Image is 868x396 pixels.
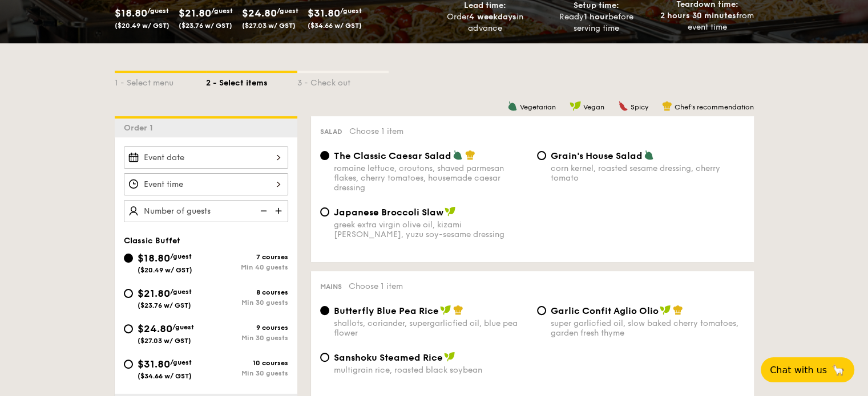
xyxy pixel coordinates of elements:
[507,101,518,111] img: icon-vegetarian.fe4039eb.svg
[675,103,754,111] span: Chef's recommendation
[349,281,403,291] span: Choose 1 item
[334,319,528,338] div: shallots, coriander, supergarlicfied oil, blue pea flower
[445,206,456,217] img: icon-vegan.f8ff3823.svg
[242,7,277,19] span: $24.80
[537,306,546,315] input: Garlic Confit Aglio Oliosuper garlicfied oil, slow baked cherry tomatoes, garden fresh thyme
[271,200,288,222] img: icon-add.58712e84.svg
[124,360,133,369] input: $31.80/guest($34.66 w/ GST)10 coursesMin 30 guests
[520,103,556,111] span: Vegetarian
[138,266,192,274] span: ($20.49 w/ GST)
[574,1,619,10] span: Setup time:
[334,164,528,193] div: romaine lettuce, croutons, shaved parmesan flakes, cherry tomatoes, housemade caesar dressing
[660,11,736,21] strong: 2 hours 30 minutes
[440,305,451,315] img: icon-vegan.f8ff3823.svg
[469,12,516,22] strong: 4 weekdays
[206,288,288,296] div: 8 courses
[206,334,288,342] div: Min 30 guests
[551,319,745,338] div: super garlicfied oil, slow baked cherry tomatoes, garden fresh thyme
[453,150,463,160] img: icon-vegetarian.fe4039eb.svg
[138,358,170,370] span: $31.80
[206,324,288,332] div: 9 courses
[206,253,288,261] div: 7 courses
[334,305,439,316] span: Butterfly Blue Pea Rice
[124,123,158,133] span: Order 1
[170,358,192,366] span: /guest
[545,11,647,34] div: Ready before serving time
[570,101,581,111] img: icon-vegan.f8ff3823.svg
[334,150,451,161] span: The Classic Caesar Salad
[320,128,342,136] span: Salad
[138,337,191,345] span: ($27.03 w/ GST)
[206,369,288,377] div: Min 30 guests
[211,7,233,15] span: /guest
[138,322,172,335] span: $24.80
[277,7,298,15] span: /guest
[465,150,475,160] img: icon-chef-hat.a58ddaea.svg
[631,103,648,111] span: Spicy
[172,323,194,331] span: /guest
[537,151,546,160] input: Grain's House Saladcorn kernel, roasted sesame dressing, cherry tomato
[618,101,628,111] img: icon-spicy.37a8142b.svg
[334,220,528,239] div: greek extra virgin olive oil, kizami [PERSON_NAME], yuzu soy-sesame dressing
[124,324,133,333] input: $24.80/guest($27.03 w/ GST)9 coursesMin 30 guests
[831,364,845,377] span: 🦙
[206,73,297,89] div: 2 - Select items
[340,7,362,15] span: /guest
[673,305,683,315] img: icon-chef-hat.a58ddaea.svg
[551,150,643,161] span: Grain's House Salad
[308,7,340,19] span: $31.80
[124,236,180,246] span: Classic Buffet
[206,359,288,367] div: 10 courses
[254,200,271,222] img: icon-reduce.1d2dbef1.svg
[170,288,192,296] span: /guest
[444,352,455,362] img: icon-vegan.f8ff3823.svg
[297,73,389,89] div: 3 - Check out
[453,305,463,315] img: icon-chef-hat.a58ddaea.svg
[147,7,169,15] span: /guest
[551,305,659,316] span: Garlic Confit Aglio Olio
[138,252,170,264] span: $18.80
[308,22,362,30] span: ($34.66 w/ GST)
[584,12,608,22] strong: 1 hour
[242,22,296,30] span: ($27.03 w/ GST)
[320,151,329,160] input: The Classic Caesar Saladromaine lettuce, croutons, shaved parmesan flakes, cherry tomatoes, house...
[115,22,169,30] span: ($20.49 w/ GST)
[662,101,672,111] img: icon-chef-hat.a58ddaea.svg
[464,1,506,10] span: Lead time:
[170,252,192,260] span: /guest
[334,365,528,375] div: multigrain rice, roasted black soybean
[770,365,827,375] span: Chat with us
[124,173,288,195] input: Event time
[320,207,329,217] input: Japanese Broccoli Slawgreek extra virgin olive oil, kizami [PERSON_NAME], yuzu soy-sesame dressing
[320,353,329,362] input: Sanshoku Steamed Ricemultigrain rice, roasted black soybean
[206,299,288,307] div: Min 30 guests
[656,10,758,33] div: from event time
[115,7,147,19] span: $18.80
[320,283,342,291] span: Mains
[644,150,654,160] img: icon-vegetarian.fe4039eb.svg
[179,22,232,30] span: ($23.76 w/ GST)
[124,254,133,263] input: $18.80/guest($20.49 w/ GST)7 coursesMin 40 guests
[761,357,854,382] button: Chat with us🦙
[115,73,206,89] div: 1 - Select menu
[206,263,288,271] div: Min 40 guests
[660,305,671,315] img: icon-vegan.f8ff3823.svg
[138,301,191,309] span: ($23.76 w/ GST)
[551,164,745,183] div: corn kernel, roasted sesame dressing, cherry tomato
[583,103,604,111] span: Vegan
[138,372,192,380] span: ($34.66 w/ GST)
[334,207,443,218] span: Japanese Broccoli Slaw
[334,352,443,363] span: Sanshoku Steamed Rice
[434,11,536,34] div: Order in advance
[124,289,133,298] input: $21.80/guest($23.76 w/ GST)8 coursesMin 30 guests
[179,7,211,19] span: $21.80
[124,146,288,169] input: Event date
[349,126,403,136] span: Choose 1 item
[320,306,329,315] input: Butterfly Blue Pea Riceshallots, coriander, supergarlicfied oil, blue pea flower
[124,200,288,222] input: Number of guests
[138,287,170,300] span: $21.80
